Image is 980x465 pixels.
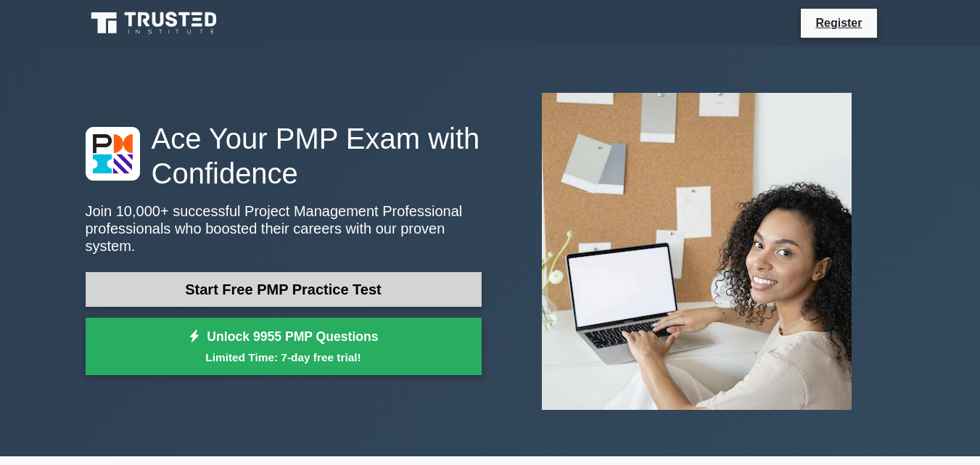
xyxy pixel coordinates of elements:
[104,349,464,366] small: Limited Time: 7-day free trial!
[807,14,870,32] a: Register
[86,202,482,255] p: Join 10,000+ successful Project Management Professional professionals who boosted their careers w...
[86,272,482,307] a: Start Free PMP Practice Test
[86,318,482,376] a: Unlock 9955 PMP QuestionsLimited Time: 7-day free trial!
[86,121,482,191] h1: Ace Your PMP Exam with Confidence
